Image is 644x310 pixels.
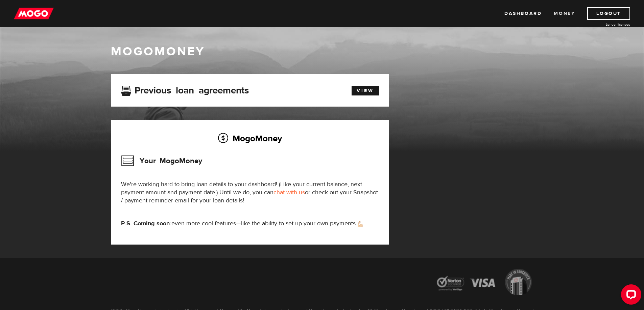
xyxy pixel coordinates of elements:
[121,220,379,228] p: even more cool features—like the ability to set up your own payments
[273,189,305,196] a: chat with us
[352,86,379,95] a: View
[579,22,630,27] a: Lender licences
[554,7,575,20] a: Money
[14,7,54,20] img: mogo_logo-11ee424be714fa7cbb0f0f49df9e16ec.png
[504,7,542,20] a: Dashboard
[121,152,202,170] h3: Your MogoMoney
[121,220,171,227] strong: P.S. Coming soon:
[430,264,539,302] img: legal-icons-92a2ffecb4d32d839781d1b4e4802d7b.png
[121,131,379,145] h2: MogoMoney
[121,180,379,205] p: We're working hard to bring loan details to your dashboard! (Like your current balance, next paym...
[587,7,630,20] a: Logout
[358,221,363,227] img: strong arm emoji
[121,85,249,94] h3: Previous loan agreements
[616,282,644,310] iframe: LiveChat chat widget
[111,45,533,59] h1: MogoMoney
